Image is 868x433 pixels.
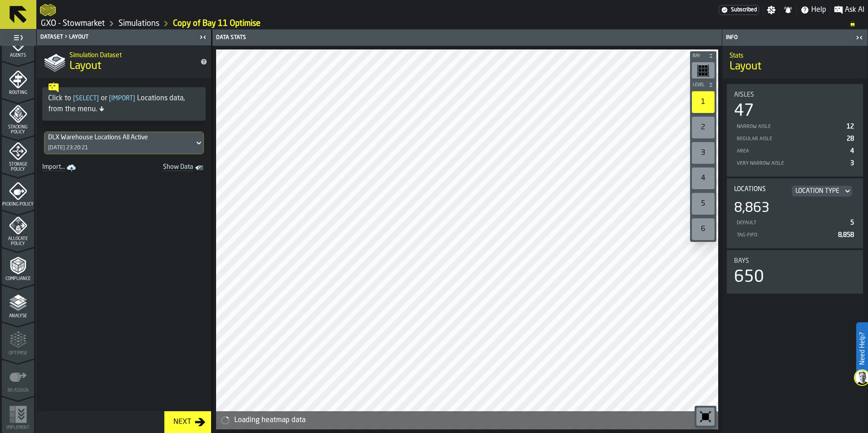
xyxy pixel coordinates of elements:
header: Data Stats [212,30,722,46]
span: Aisles [734,91,754,98]
li: menu Agents [2,25,34,61]
div: 5 [692,193,715,215]
div: Title [734,257,856,265]
header: Info [722,30,868,46]
a: link-to-/wh/i/1f322264-80fa-4175-88bb-566e6213dfa5/import/layout/ [39,162,81,174]
span: Show Data [131,163,193,172]
div: DropdownMenuValue-7ec28bf0-96f1-46ce-b11e-fd0d3188325f [48,134,191,141]
a: link-to-/wh/i/1f322264-80fa-4175-88bb-566e6213dfa5 [41,19,105,29]
div: Title [734,186,856,197]
div: button-toolbar-undefined [690,166,716,191]
span: Re-assign [2,388,34,393]
span: Ask AI [845,5,864,15]
div: Title [734,91,856,98]
span: 3 [850,160,854,167]
span: Layout [730,59,761,74]
div: button-toolbar-undefined [690,191,716,216]
label: button-toggle-Help [797,5,830,15]
button: button- [690,80,716,89]
span: Stacking Policy [2,125,34,135]
header: Dataset > Layout [37,30,211,45]
li: menu Analyse [2,285,34,321]
li: menu Re-assign [2,359,34,396]
span: Analyse [2,314,34,319]
div: 8,863 [734,200,769,216]
label: button-toggle-Ask AI [830,5,868,15]
a: toggle-dataset-table-Show Data [128,162,209,174]
div: title-Layout [722,46,868,79]
span: Optimise [2,351,34,356]
div: StatList-item-Narrow Aisle [734,120,856,133]
div: stat- [727,178,863,248]
span: Subscribed [731,7,757,13]
span: Agents [2,53,34,58]
span: 28 [847,136,854,142]
span: Bays [734,257,749,265]
li: menu Implement [2,397,34,433]
div: Regular Aisle [736,136,843,142]
span: Level [691,83,706,88]
div: Area [736,148,847,154]
div: button-toolbar-undefined [695,406,716,428]
span: Routing [2,90,34,95]
div: 3 [692,142,715,164]
label: button-toggle-Close me [853,32,866,43]
div: Loading heatmap data [234,415,715,426]
a: logo-header [218,409,269,428]
div: StatList-item-DEFAULT [734,216,856,229]
div: button-toolbar-undefined [690,115,716,140]
div: 47 [734,102,754,120]
div: Click to or Locations data, from the menu. [48,93,200,115]
svg: Reset zoom and position [698,409,713,424]
div: StatList-item-Area [734,145,856,157]
div: StatList-item-TAG-FIFO [734,229,856,241]
span: Select [71,95,101,102]
span: ] [97,95,99,102]
div: Menu Subscription [719,5,759,15]
div: alert-Loading heatmap data [216,411,718,429]
span: 12 [847,123,854,130]
button: button- [690,51,716,60]
button: button-Next [164,411,211,433]
label: button-toggle-Close me [197,32,209,43]
label: button-toggle-Notifications [780,5,796,15]
div: StatList-item-Very Narrow Aisle [734,157,856,169]
div: Very Narrow Aisle [736,161,847,167]
span: Help [811,5,826,15]
span: Compliance [2,276,34,281]
h2: Sub Title [730,50,860,59]
nav: Breadcrumb [40,18,864,29]
div: Locations [734,186,786,197]
div: DropdownMenuValue-LOCATION_RACKING_TYPE [795,187,839,195]
span: Allocate Policy [2,236,34,246]
span: ] [133,95,135,102]
div: [DATE] 23:20:21 [48,145,88,151]
label: button-toggle-Toggle Full Menu [2,31,34,44]
a: link-to-/wh/i/1f322264-80fa-4175-88bb-566e6213dfa5/settings/billing [719,5,759,15]
div: DropdownMenuValue-LOCATION_RACKING_TYPE [790,186,854,197]
li: menu Routing [2,62,34,98]
div: title-Layout [37,45,211,78]
span: Implement [2,425,34,430]
li: menu Optimise [2,322,34,359]
h2: Sub Title [69,50,193,59]
span: 5 [850,220,854,226]
div: stat-Bays [727,250,863,294]
li: menu Allocate Policy [2,211,34,247]
div: StatList-item-Regular Aisle [734,133,856,145]
div: button-toolbar-undefined [690,216,716,242]
div: DEFAULT [736,220,847,226]
span: 8,858 [838,232,854,238]
div: button-toolbar-undefined [690,89,716,115]
label: Need Help? [857,323,867,374]
span: Picking Policy [2,202,34,207]
div: DropdownMenuValue-7ec28bf0-96f1-46ce-b11e-fd0d3188325f[DATE] 23:20:21 [44,132,204,154]
div: TAG-FIFO [736,232,834,238]
div: Info [724,34,853,41]
span: [ [73,95,75,102]
div: Data Stats [214,34,468,41]
li: menu Storage Policy [2,136,34,172]
div: 1 [692,91,715,113]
